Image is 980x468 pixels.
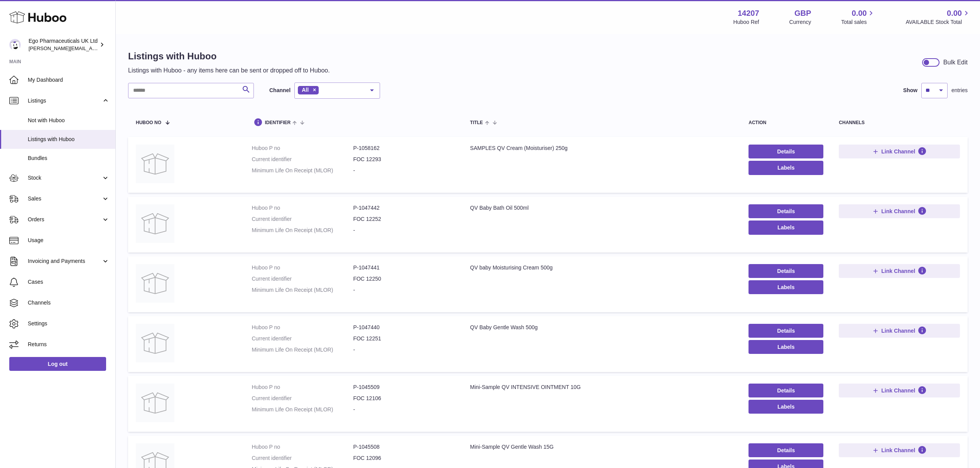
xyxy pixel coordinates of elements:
dt: Huboo P no [252,204,353,212]
dt: Current identifier [252,275,353,283]
a: Details [749,324,823,338]
h1: Listings with Huboo [128,50,330,62]
span: Huboo no [136,120,161,125]
dt: Minimum Life On Receipt (MLOR) [252,286,353,294]
div: QV Baby Bath Oil 500ml [470,204,733,212]
div: SAMPLES QV Cream (Moisturiser) 250g [470,145,733,152]
img: QV Baby Bath Oil 500ml [136,204,174,243]
button: Link Channel [839,443,960,457]
span: Orders [28,216,101,223]
dt: Minimum Life On Receipt (MLOR) [252,406,353,413]
a: Log out [9,357,106,371]
strong: 14207 [738,8,759,19]
dd: P-1045509 [353,384,455,391]
span: Returns [28,341,110,348]
div: Currency [789,19,811,26]
span: Link Channel [881,148,915,155]
div: Mini-Sample QV Gentle Wash 15G [470,443,733,451]
span: 0.00 [852,8,867,19]
dt: Minimum Life On Receipt (MLOR) [252,346,353,354]
a: Details [749,264,823,278]
img: Mini-Sample QV INTENSIVE OINTMENT 10G [136,384,174,422]
button: Link Channel [839,145,960,158]
img: SAMPLES QV Cream (Moisturiser) 250g [136,145,174,183]
button: Link Channel [839,204,960,218]
dd: FOC 12250 [353,275,455,283]
div: Mini-Sample QV INTENSIVE OINTMENT 10G [470,384,733,391]
dd: P-1058162 [353,145,455,152]
dt: Current identifier [252,455,353,462]
dd: P-1047440 [353,324,455,331]
dt: Current identifier [252,156,353,163]
div: channels [839,120,960,125]
label: Show [903,87,917,94]
dd: P-1047442 [353,204,455,212]
button: Labels [749,340,823,354]
strong: GBP [794,8,811,19]
span: All [302,87,309,93]
span: [PERSON_NAME][EMAIL_ADDRESS][PERSON_NAME][DOMAIN_NAME] [29,45,196,51]
div: action [749,120,823,125]
dd: - [353,346,455,354]
dd: FOC 12251 [353,335,455,342]
dt: Current identifier [252,335,353,342]
span: Cases [28,278,110,286]
dd: - [353,286,455,294]
dd: FOC 12096 [353,455,455,462]
dt: Huboo P no [252,384,353,391]
dt: Huboo P no [252,264,353,271]
div: QV baby Moisturising Cream 500g [470,264,733,271]
button: Link Channel [839,384,960,397]
a: 0.00 Total sales [841,8,875,26]
button: Labels [749,221,823,234]
span: Invoicing and Payments [28,258,101,265]
div: QV Baby Gentle Wash 500g [470,324,733,331]
div: Bulk Edit [943,58,968,67]
dt: Current identifier [252,215,353,223]
img: QV Baby Gentle Wash 500g [136,324,174,362]
span: Settings [28,320,110,327]
span: Link Channel [881,387,915,394]
span: Listings with Huboo [28,136,110,143]
button: Link Channel [839,264,960,278]
label: Channel [269,87,291,94]
span: Listings [28,97,101,104]
div: Ego Pharmaceuticals UK Ltd [29,37,98,52]
dt: Minimum Life On Receipt (MLOR) [252,227,353,234]
button: Labels [749,400,823,414]
span: AVAILABLE Stock Total [906,19,971,26]
dd: FOC 12293 [353,156,455,163]
button: Labels [749,161,823,175]
span: Link Channel [881,208,915,215]
div: Huboo Ref [733,19,759,26]
img: QV baby Moisturising Cream 500g [136,264,174,303]
span: Not with Huboo [28,117,110,124]
dd: - [353,227,455,234]
dd: P-1047441 [353,264,455,271]
dd: FOC 12106 [353,395,455,402]
span: My Dashboard [28,76,110,84]
dd: - [353,406,455,413]
span: Channels [28,299,110,306]
dd: FOC 12252 [353,215,455,223]
dd: - [353,167,455,174]
dt: Huboo P no [252,324,353,331]
span: Stock [28,174,101,182]
span: Link Channel [881,327,915,334]
dt: Huboo P no [252,443,353,451]
dt: Huboo P no [252,145,353,152]
button: Labels [749,280,823,294]
a: Details [749,443,823,457]
button: Link Channel [839,324,960,338]
span: Sales [28,195,101,202]
span: Total sales [841,19,875,26]
img: Tihomir.simeonov@egopharm.com [9,39,21,51]
a: Details [749,384,823,397]
dt: Minimum Life On Receipt (MLOR) [252,167,353,174]
dt: Current identifier [252,395,353,402]
a: Details [749,145,823,158]
p: Listings with Huboo - any items here can be sent or dropped off to Huboo. [128,66,330,75]
span: Link Channel [881,268,915,274]
a: Details [749,204,823,218]
span: Usage [28,237,110,244]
